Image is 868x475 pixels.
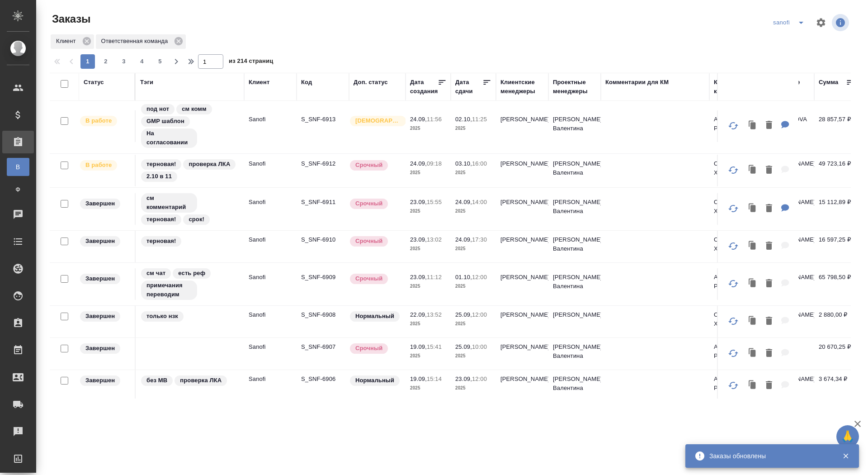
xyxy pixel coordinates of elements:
p: Sanofi [249,342,292,351]
button: 2 [99,54,113,69]
p: 17:30 [472,236,487,243]
p: 2025 [455,351,491,361]
div: Клиентские менеджеры [500,78,544,96]
button: Обновить [722,159,744,181]
div: Заказы обновлены [709,451,829,461]
p: 2025 [455,384,491,393]
div: Выставляет ПМ после принятия заказа от КМа [79,159,130,171]
p: Sanofi [249,235,292,244]
a: В [7,158,29,176]
p: Завершен [85,237,115,246]
p: Sanofi [249,159,292,168]
p: ООО "ОПЕЛЛА ХЕЛСКЕА" [714,159,757,177]
p: срок! [189,215,204,224]
p: см комм [182,104,207,114]
td: [PERSON_NAME] Валентина [548,231,601,262]
div: Тэги [140,78,153,87]
td: [PERSON_NAME] Валентина [548,338,601,370]
p: терновая! [146,160,176,169]
p: проверка ЛКА [189,160,230,169]
p: Sanofi [249,375,292,384]
button: Клонировать [744,344,761,363]
p: 10:00 [472,343,487,350]
p: АО "Санофи Россия" [714,273,757,291]
button: Клонировать [744,161,761,180]
button: 5 [153,54,167,69]
p: Sanofi [249,310,292,319]
span: 🙏 [840,427,855,446]
p: S_SNF-6913 [301,115,344,124]
td: 65 798,50 ₽ [814,268,859,300]
button: Клонировать [744,312,761,331]
td: [PERSON_NAME] Валентина [548,193,601,225]
td: 28 857,57 ₽ [814,110,859,142]
p: [DEMOGRAPHIC_DATA] [355,116,401,125]
p: под нот [146,104,169,114]
p: 03.10, [455,160,472,167]
span: Ф [11,185,25,194]
button: Закрыть [836,452,855,460]
p: Sanofi [249,273,292,282]
td: [PERSON_NAME] [496,306,548,337]
p: 19.09, [410,343,427,350]
p: 2025 [410,384,446,393]
button: Клонировать [744,116,761,135]
td: [PERSON_NAME] [496,231,548,262]
p: ООО "ОПЕЛЛА ХЕЛСКЕА" [714,310,757,328]
button: Удалить [761,376,777,395]
p: 25.09, [455,311,472,318]
p: 24.09, [410,116,427,123]
td: [PERSON_NAME] [496,193,548,225]
p: Завершен [85,274,115,283]
button: Удалить [761,237,777,256]
p: 02.10, [455,116,472,123]
div: Проектные менеджеры [553,78,596,96]
button: Обновить [722,198,744,219]
td: [PERSON_NAME] [496,110,548,142]
span: В [11,162,25,171]
span: 4 [135,57,149,66]
p: 24.09, [455,199,472,205]
div: Доп. статус [354,78,388,87]
td: [PERSON_NAME] [496,370,548,402]
button: Удалить [761,161,777,180]
p: АО "Санофи Россия" [714,375,757,393]
p: 25.09, [455,343,472,350]
div: Контрагент клиента [714,78,757,96]
p: Завершен [85,312,115,321]
button: Обновить [722,273,744,294]
p: 2025 [455,124,491,133]
td: 16 597,25 ₽ [814,231,859,262]
p: Завершен [85,199,115,208]
td: [PERSON_NAME] Валентина [548,110,601,142]
td: [PERSON_NAME] Валентина [548,370,601,402]
p: Срочный [355,344,382,353]
p: 11:25 [472,116,487,123]
p: 23.09, [455,375,472,382]
p: АО "Санофи Россия" [714,342,757,361]
p: 23.09, [410,274,427,280]
div: Ответственная команда [96,34,186,49]
div: Статус по умолчанию для стандартных заказов [349,375,401,387]
td: 15 112,89 ₽ [814,193,859,225]
a: Ф [7,180,29,199]
button: Клонировать [744,275,761,293]
p: проверка ЛКА [180,376,222,385]
p: S_SNF-6906 [301,375,344,384]
p: 2025 [410,244,446,253]
p: Срочный [355,199,382,208]
button: Удалить [761,344,777,363]
p: 24.09, [455,236,472,243]
div: Выставляет ПМ после принятия заказа от КМа [79,115,130,127]
div: Код [301,78,312,87]
div: Комментарии для КМ [605,78,669,87]
p: 15:14 [427,375,442,382]
p: В работе [85,116,112,125]
p: 13:02 [427,236,442,243]
p: см чат [146,269,165,278]
p: 2025 [410,124,446,133]
span: Настроить таблицу [810,12,832,33]
p: 09:18 [427,160,442,167]
button: Удалить [761,199,777,218]
p: 12:00 [472,375,487,382]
